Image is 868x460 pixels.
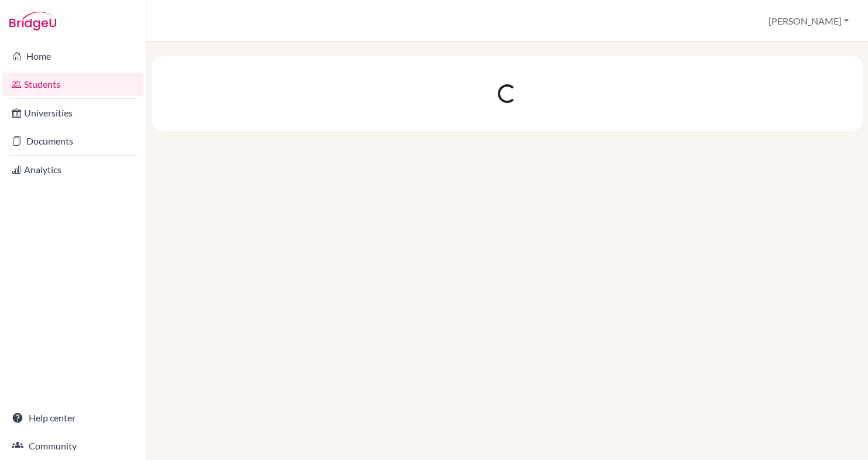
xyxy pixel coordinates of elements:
button: [PERSON_NAME] [763,10,854,32]
a: Universities [2,101,143,125]
img: Bridge-U [9,12,56,30]
a: Home [2,44,143,68]
a: Community [2,434,143,458]
a: Documents [2,129,143,153]
a: Analytics [2,158,143,181]
a: Help center [2,406,143,430]
a: Students [2,73,143,96]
